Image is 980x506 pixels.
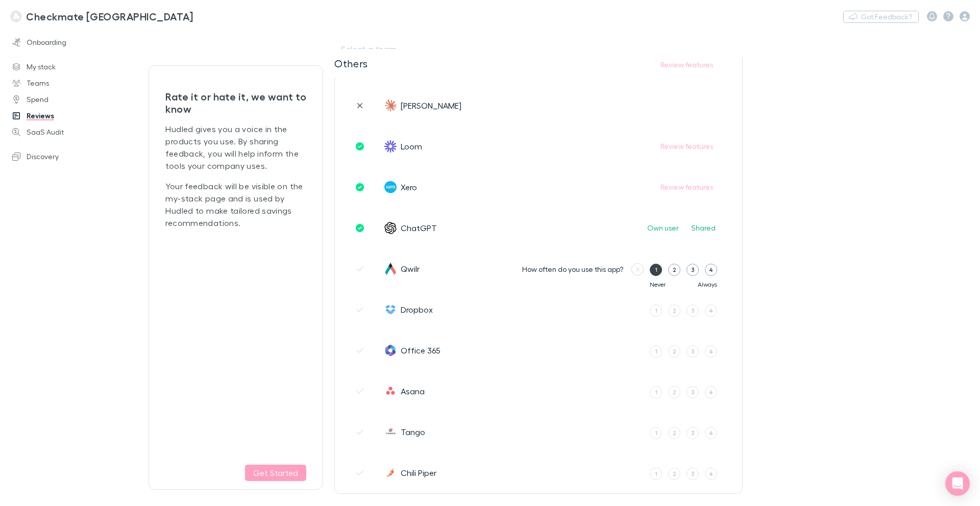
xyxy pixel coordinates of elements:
[2,148,130,165] a: Discovery
[673,469,676,478] div: 2
[401,385,425,397] span: Asana
[2,124,130,140] a: SaaS Audit
[341,43,736,55] div: Select a team
[401,426,425,438] span: Tango
[384,385,397,397] img: Asana's Logo
[673,306,676,315] div: 2
[673,388,676,396] div: 2
[655,388,657,396] div: 1
[401,181,417,193] span: Xero
[401,344,440,357] span: Office 365
[641,222,685,234] button: Own user
[709,388,713,396] div: 4
[673,428,676,437] div: 2
[655,306,657,315] div: 1
[709,347,713,356] div: 4
[945,471,970,496] div: Open Intercom Messenger
[245,465,306,481] button: Get Started
[691,428,695,437] div: 3
[654,59,719,71] button: Review features
[709,428,713,437] div: 4
[334,41,743,57] button: Select a team
[2,108,130,124] a: Reviews
[384,99,397,112] img: Claude's Logo
[685,222,722,234] button: Shared
[673,347,676,356] div: 2
[2,91,130,108] a: Spend
[691,388,695,396] div: 3
[384,140,397,153] img: Loom's Logo
[384,426,397,438] img: Tango's Logo
[843,11,919,23] button: Got Feedback?
[2,34,130,50] a: Onboarding
[4,4,200,29] a: Checkmate [GEOGRAPHIC_DATA]
[401,467,436,479] span: Chili Piper
[401,263,420,275] span: Qwilr
[654,181,719,193] button: Review features
[691,306,695,315] div: 3
[384,344,397,357] img: Office 365's Logo
[2,75,130,91] a: Teams
[401,303,433,316] span: Dropbox
[384,263,397,275] img: Qwilr's Logo
[384,303,397,316] img: Dropbox's Logo
[384,222,397,234] img: ChatGPT's Logo
[401,222,437,234] span: ChatGPT
[334,57,538,69] h2: Others
[631,262,650,275] div: I don't have access
[165,90,306,115] h3: Rate it or hate it, we want to know
[26,10,193,22] h3: Checkmate [GEOGRAPHIC_DATA]
[165,180,306,229] p: Your feedback will be visible on the my-stack page and is used by Hudled to make tailored savings...
[165,123,306,172] p: Hudled gives you a voice in the products you use. By sharing feedback, you will help inform the t...
[650,280,666,289] span: Never
[655,265,657,274] div: 1
[636,265,640,273] div: X
[522,264,623,274] span: How often do you use this app?
[709,306,713,315] div: 4
[654,140,719,153] button: Review features
[401,140,422,153] span: Loom
[709,265,713,274] div: 4
[709,469,713,478] div: 4
[655,469,657,478] div: 1
[655,428,657,437] div: 1
[698,280,717,289] span: Always
[10,10,22,22] img: Checkmate New Zealand's Logo
[673,265,676,274] div: 2
[691,265,695,274] div: 3
[384,181,397,193] img: Xero's Logo
[401,99,461,112] span: [PERSON_NAME]
[384,467,397,479] img: Chili Piper's Logo
[691,469,695,478] div: 3
[691,347,695,356] div: 3
[2,59,130,75] a: My stack
[655,347,657,356] div: 1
